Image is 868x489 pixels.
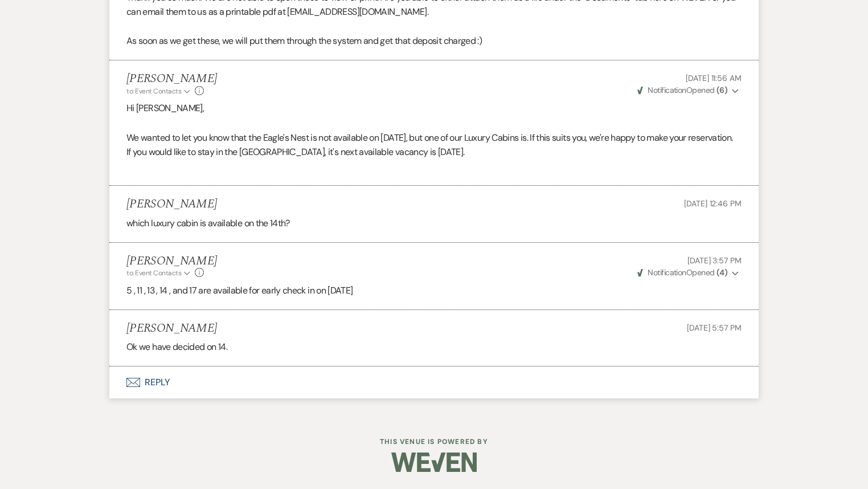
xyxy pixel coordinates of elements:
strong: ( 4 ) [716,267,727,278]
span: to: Event Contacts [126,268,181,278]
img: Weven Logo [391,442,477,482]
strong: ( 6 ) [716,85,727,95]
p: which luxury cabin is available on the 14th? [126,216,742,231]
span: [DATE] 11:56 AM [686,73,742,83]
button: NotificationOpened (6) [636,84,742,96]
p: As soon as we get these, we will put them through the system and get that deposit charged :) [126,34,742,48]
p: If you would like to stay in the [GEOGRAPHIC_DATA], it's next available vacancy is [DATE]. [126,145,742,160]
p: 5 , 11 , 13 , 14 , and 17 are available for early check in on [DATE] [126,283,742,298]
button: NotificationOpened (4) [636,267,742,279]
p: Ok we have decided on 14. [126,340,742,354]
span: Opened [637,267,727,278]
span: [DATE] 3:57 PM [687,255,742,266]
span: Opened [637,85,727,95]
p: Hi [PERSON_NAME], [126,101,742,116]
h5: [PERSON_NAME] [126,72,217,86]
h5: [PERSON_NAME] [126,254,217,268]
button: Reply [109,366,759,398]
span: to: Event Contacts [126,87,181,96]
h5: [PERSON_NAME] [126,197,217,211]
p: We wanted to let you know that the Eagle's Nest is not available on [DATE], but one of our Luxury... [126,131,742,145]
span: Notification [648,267,686,278]
h5: [PERSON_NAME] [126,321,217,336]
span: [DATE] 5:57 PM [687,323,742,333]
button: to: Event Contacts [126,268,192,278]
span: [DATE] 12:46 PM [684,198,742,209]
span: Notification [648,85,686,95]
button: to: Event Contacts [126,86,192,96]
